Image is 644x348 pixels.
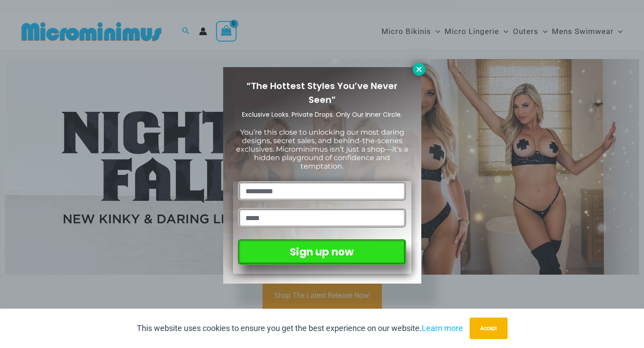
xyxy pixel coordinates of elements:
button: Close [413,63,425,76]
span: “The Hottest Styles You’ve Never Seen” [246,80,398,106]
span: You’re this close to unlocking our most daring designs, secret sales, and behind-the-scenes exclu... [236,128,408,171]
a: Learn more [422,323,463,333]
button: Accept [470,318,508,339]
p: This website uses cookies to ensure you get the best experience on our website. [137,322,463,335]
span: Exclusive Looks. Private Drops. Only Our Inner Circle. [242,110,402,119]
button: Sign up now [238,239,406,265]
